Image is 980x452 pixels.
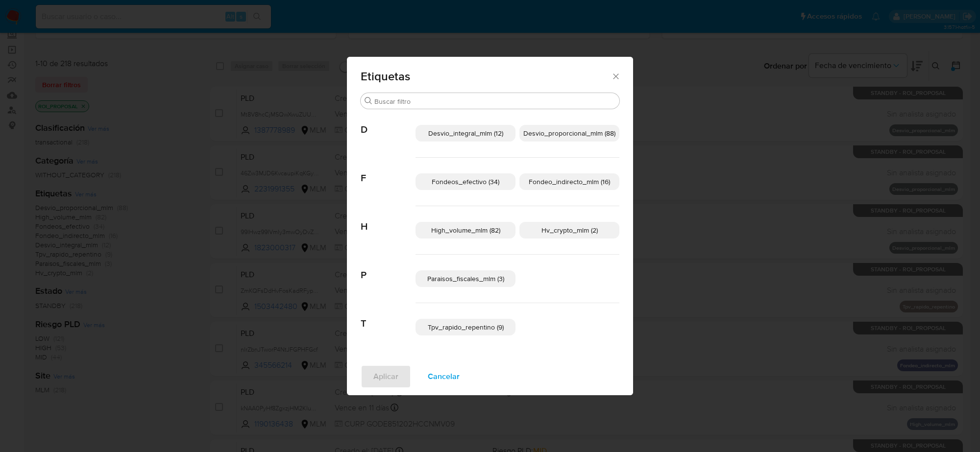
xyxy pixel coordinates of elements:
div: Desvio_proporcional_mlm (88) [519,125,619,142]
span: H [361,206,416,233]
span: P [361,255,416,281]
button: Buscar [365,97,372,105]
div: Desvio_integral_mlm (12) [416,125,515,142]
span: Etiquetas [361,71,611,82]
div: Tpv_rapido_repentino (9) [416,319,515,335]
span: F [361,158,416,184]
div: Fondeos_efectivo (34) [416,173,515,190]
span: Desvio_proporcional_mlm (88) [523,128,615,138]
span: High_volume_mlm (82) [431,225,500,235]
span: Tpv_rapido_repentino (9) [428,322,504,332]
span: Paraisos_fiscales_mlm (3) [427,274,504,284]
div: Hv_crypto_mlm (2) [519,222,619,238]
div: High_volume_mlm (82) [416,222,515,238]
span: T [361,303,416,330]
div: Fondeo_indirecto_mlm (16) [519,173,619,190]
span: Hv_crypto_mlm (2) [541,225,598,235]
button: Cerrar [611,71,620,80]
div: Paraisos_fiscales_mlm (3) [416,270,515,287]
button: Cancelar [415,365,472,388]
span: Fondeos_efectivo (34) [432,177,499,187]
input: Buscar filtro [374,97,615,106]
span: Fondeo_indirecto_mlm (16) [529,177,610,187]
span: Cancelar [428,366,460,387]
span: D [361,109,416,136]
span: Desvio_integral_mlm (12) [428,128,503,138]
